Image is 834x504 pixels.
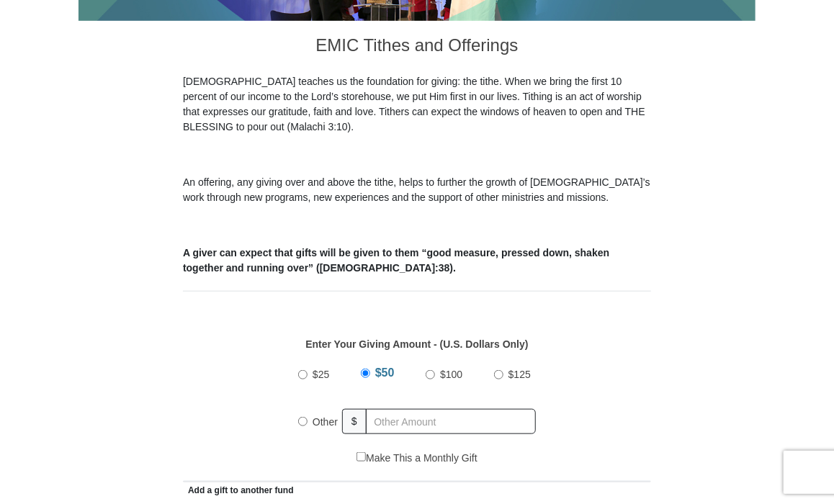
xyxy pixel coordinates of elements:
span: $ [342,409,367,434]
span: $100 [440,369,462,380]
span: Other [313,416,338,428]
strong: Enter Your Giving Amount - (U.S. Dollars Only) [305,338,528,350]
input: Make This a Monthly Gift [357,452,366,462]
input: Other Amount [366,409,536,434]
h3: EMIC Tithes and Offerings [183,21,651,74]
p: An offering, any giving over and above the tithe, helps to further the growth of [DEMOGRAPHIC_DAT... [183,175,651,205]
label: Make This a Monthly Gift [357,451,477,466]
span: Add a gift to another fund [183,485,294,495]
span: $50 [375,366,395,379]
p: [DEMOGRAPHIC_DATA] teaches us the foundation for giving: the tithe. When we bring the first 10 pe... [183,74,651,135]
b: A giver can expect that gifts will be given to them “good measure, pressed down, shaken together ... [183,247,609,274]
span: $25 [313,369,329,380]
span: $125 [508,369,531,380]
